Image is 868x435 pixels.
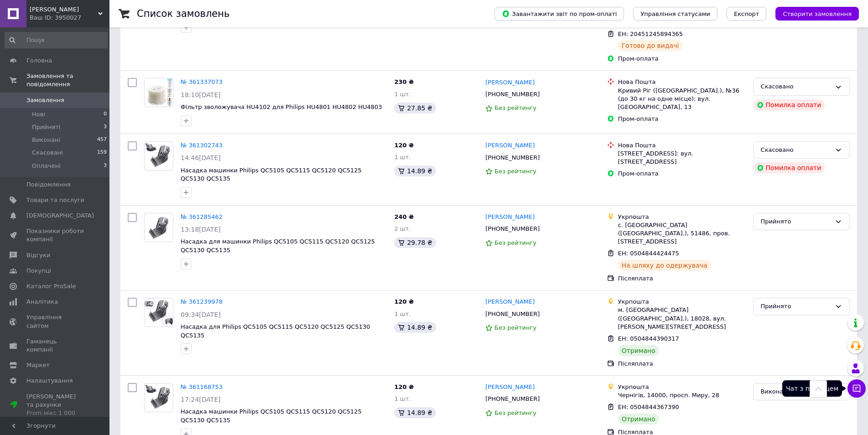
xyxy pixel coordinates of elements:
img: Фото товару [145,383,173,412]
div: 27.85 ₴ [394,103,436,114]
div: с. [GEOGRAPHIC_DATA] ([GEOGRAPHIC_DATA].), 51486, пров. [STREET_ADDRESS] [618,221,746,246]
span: Відгуки [26,251,50,259]
a: [PERSON_NAME] [485,213,535,222]
span: ЕН: 0504844390317 [618,335,679,342]
a: [PERSON_NAME] [485,383,535,392]
span: Оплачені [32,162,61,170]
a: Фото товару [144,298,173,327]
div: Отримано [618,345,659,356]
span: 2 шт. [394,225,411,232]
img: Фото товару [145,142,173,170]
div: Укрпошта [618,383,746,391]
a: Насадка для Philips QC5105 QC5115 QC5120 QC5125 QC5130 QC5135 [181,323,370,339]
span: Без рейтингу [494,168,536,175]
div: 14.89 ₴ [394,166,436,176]
a: № 361302743 [181,142,223,149]
span: 457 [97,136,107,144]
span: Без рейтингу [494,409,536,416]
div: Укрпошта [618,213,746,221]
div: Укрпошта [618,298,746,306]
span: 0 [104,110,107,119]
span: Завантажити звіт по пром-оплаті [502,10,617,18]
a: [PERSON_NAME] [485,141,535,150]
span: 120 ₴ [394,298,414,305]
img: Фото товару [145,78,173,107]
button: Створити замовлення [775,7,859,21]
span: [PERSON_NAME] та рахунки [26,393,84,418]
span: 18:10[DATE] [181,91,221,98]
span: Управління статусами [640,10,710,17]
div: Післяплата [618,360,746,368]
span: Каталог ProSale [26,282,76,290]
span: 120 ₴ [394,142,414,149]
span: 3 [104,123,107,131]
div: Виконано [761,387,831,397]
span: Повідомлення [26,181,71,189]
button: Завантажити звіт по пром-оплаті [494,7,624,21]
span: Замовлення [26,96,64,104]
span: Аналітика [26,298,58,306]
div: Нова Пошта [618,141,746,150]
div: Прийнято [761,217,831,227]
span: 120 ₴ [394,383,414,390]
span: 240 ₴ [394,213,414,220]
a: Насадка для машинки Philips QC5105 QC5115 QC5120 QC5125 QC5130 QC5135 [181,238,375,254]
span: ЕН: 0504844424475 [618,250,679,257]
h1: Список замовлень [137,8,229,19]
button: Управління статусами [633,7,717,21]
span: Виконані [32,136,60,144]
span: Скасовані [32,149,63,157]
span: 159 [97,149,107,157]
div: Готово до видачі [618,40,683,51]
div: [PHONE_NUMBER] [483,152,541,164]
span: 230 ₴ [394,78,414,85]
div: 14.89 ₴ [394,407,436,418]
a: Фільтр зволожувача HU4102 для Philips HU4801 HU4802 HU4803 [181,104,382,110]
span: Експорт [734,10,759,17]
a: [PERSON_NAME] [485,298,535,306]
a: № 361168753 [181,383,223,390]
span: Нові [32,110,45,119]
div: Нова Пошта [618,78,746,86]
a: № 361239978 [181,298,223,305]
div: Пром-оплата [618,170,746,178]
a: № 361337073 [181,78,223,85]
div: Пром-оплата [618,115,746,123]
div: Скасовано [761,145,831,155]
span: Показники роботи компанії [26,227,84,243]
button: Експорт [727,7,767,21]
span: Без рейтингу [494,239,536,246]
div: Чат з покупцем [782,380,842,397]
div: Скасовано [761,82,831,92]
a: № 361285462 [181,213,223,220]
span: Замовлення та повідомлення [26,72,109,88]
div: Prom мікс 1 000 [26,409,84,417]
div: Помилка оплати [753,162,825,173]
span: Маркет [26,361,50,369]
span: Управління сайтом [26,313,84,330]
div: Помилка оплати [753,99,825,110]
a: Насадка машинки Philips QC5105 QC5115 QC5120 QC5125 QC5130 QC5135 [181,408,362,424]
span: Samson [30,5,98,14]
span: 1 шт. [394,154,411,161]
div: Післяплата [618,274,746,283]
span: Покупці [26,267,51,275]
span: 1 шт. [394,395,411,402]
span: 09:34[DATE] [181,311,221,318]
div: [PHONE_NUMBER] [483,88,541,100]
span: 13:18[DATE] [181,226,221,233]
span: Без рейтингу [494,324,536,331]
div: Отримано [618,414,659,425]
span: Головна [26,57,52,65]
span: Налаштування [26,377,73,385]
div: На шляху до одержувача [618,260,711,271]
div: [STREET_ADDRESS]: вул. [STREET_ADDRESS] [618,150,746,166]
img: Фото товару [145,298,173,326]
span: 1 шт. [394,91,411,98]
div: м. [GEOGRAPHIC_DATA] ([GEOGRAPHIC_DATA].), 18028, вул. [PERSON_NAME][STREET_ADDRESS] [618,306,746,331]
span: Без рейтингу [494,104,536,111]
a: Створити замовлення [766,10,859,17]
div: Кривий Ріг ([GEOGRAPHIC_DATA].), №36 (до 30 кг на одне місце): вул. [GEOGRAPHIC_DATA], 13 [618,87,746,112]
